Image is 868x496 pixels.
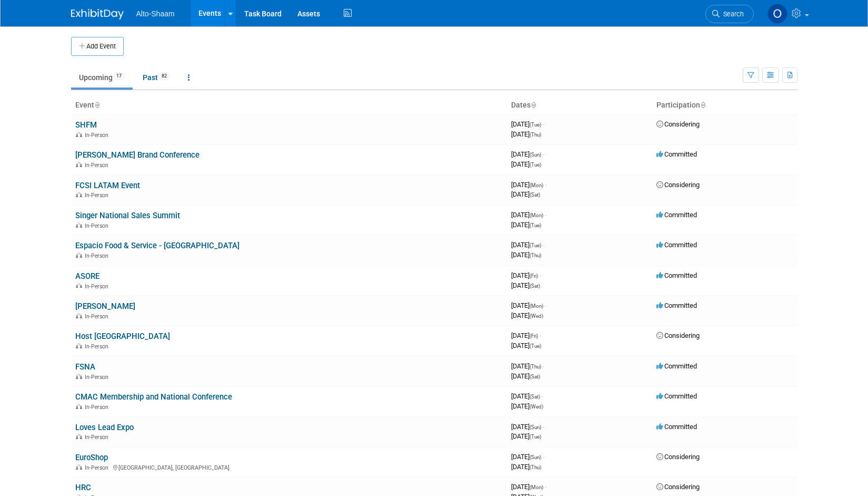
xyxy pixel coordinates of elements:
span: - [543,453,544,461]
a: Sort by Participation Type [700,101,705,109]
span: (Mon) [530,484,543,490]
span: (Mon) [530,182,543,188]
span: Considering [656,332,700,339]
span: (Tue) [530,434,541,440]
img: In-Person Event [76,404,82,409]
span: [DATE] [511,281,540,289]
img: In-Person Event [76,252,82,258]
span: (Sun) [530,152,541,158]
span: (Wed) [530,313,543,319]
span: [DATE] [511,271,541,279]
span: - [542,392,543,400]
span: [DATE] [511,432,541,440]
span: In-Person [85,192,112,199]
span: (Thu) [530,252,541,258]
span: [DATE] [511,453,544,461]
span: [DATE] [511,211,546,219]
span: [DATE] [511,150,544,158]
span: [DATE] [511,372,540,380]
span: - [545,483,546,491]
img: In-Person Event [76,283,82,288]
th: Participation [652,96,797,114]
span: (Thu) [530,132,541,138]
span: In-Person [85,404,112,411]
a: [PERSON_NAME] Brand Conference [75,150,199,160]
span: [DATE] [511,160,541,168]
div: [GEOGRAPHIC_DATA], [GEOGRAPHIC_DATA] [75,463,503,471]
img: In-Person Event [76,222,82,228]
span: - [540,271,541,279]
th: Dates [507,96,652,114]
img: ExhibitDay [71,9,124,20]
span: In-Person [85,132,112,139]
span: (Wed) [530,404,543,410]
span: 17 [113,72,125,80]
a: Singer National Sales Summit [75,211,180,220]
button: Add Event [71,37,124,56]
span: [DATE] [511,241,544,249]
a: Sort by Event Name [94,101,99,109]
span: In-Person [85,374,112,381]
span: [DATE] [511,392,543,400]
span: Alto-Shaam [136,9,175,18]
th: Event [71,96,507,114]
span: In-Person [85,162,112,169]
span: [DATE] [511,221,541,229]
span: [DATE] [511,342,541,349]
a: FSNA [75,362,95,372]
span: Committed [656,362,697,370]
img: In-Person Event [76,343,82,348]
span: [DATE] [511,130,541,138]
span: [DATE] [511,190,540,198]
span: (Sat) [530,192,540,198]
span: (Sun) [530,454,541,460]
span: In-Person [85,283,112,290]
span: In-Person [85,464,112,471]
span: [DATE] [511,332,541,339]
img: In-Person Event [76,374,82,379]
span: - [545,181,546,189]
a: SHFM [75,120,97,130]
span: (Tue) [530,162,541,168]
a: ASORE [75,271,99,281]
span: Committed [656,302,697,309]
span: (Mon) [530,212,543,218]
a: EuroShop [75,453,108,462]
span: [DATE] [511,483,546,491]
span: - [543,150,544,158]
span: In-Person [85,313,112,320]
span: - [543,241,544,249]
span: Considering [656,453,700,461]
img: In-Person Event [76,434,82,439]
span: In-Person [85,252,112,259]
span: - [543,120,544,128]
span: (Fri) [530,333,538,339]
a: Loves Lead Expo [75,423,134,432]
span: Search [720,10,744,18]
img: In-Person Event [76,132,82,137]
span: - [540,332,541,339]
span: (Fri) [530,273,538,279]
span: (Tue) [530,343,541,349]
span: In-Person [85,434,112,441]
a: Past82 [135,67,178,87]
span: - [545,302,546,309]
span: (Thu) [530,464,541,470]
img: In-Person Event [76,192,82,197]
a: Upcoming17 [71,67,133,87]
a: Host [GEOGRAPHIC_DATA] [75,332,170,341]
span: [DATE] [511,181,546,189]
span: Considering [656,120,700,128]
span: - [545,211,546,219]
a: Espacio Food & Service - [GEOGRAPHIC_DATA] [75,241,240,250]
span: Committed [656,423,697,431]
span: (Tue) [530,242,541,248]
span: [DATE] [511,423,544,431]
span: (Sat) [530,283,540,289]
img: In-Person Event [76,162,82,167]
span: Committed [656,150,697,158]
span: (Thu) [530,364,541,369]
span: In-Person [85,343,112,350]
span: [DATE] [511,402,543,410]
a: [PERSON_NAME] [75,302,135,311]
